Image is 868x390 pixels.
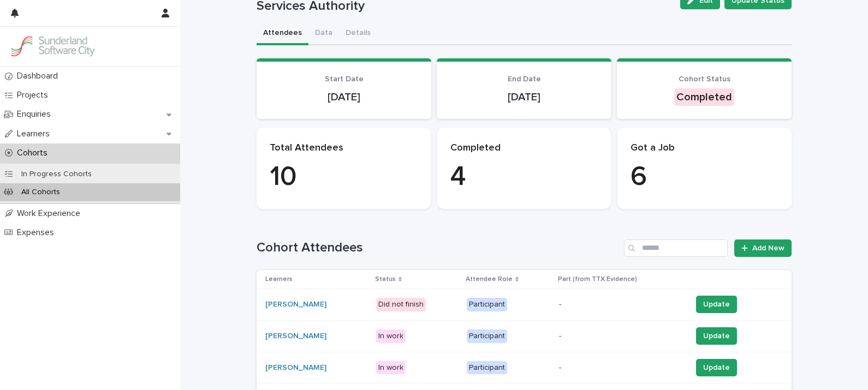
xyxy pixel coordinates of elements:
tr: [PERSON_NAME] In workParticipant-Update [257,320,792,352]
p: [DATE] [270,91,418,104]
p: In Progress Cohorts [13,170,100,179]
a: [PERSON_NAME] [265,300,326,309]
div: In work [376,329,406,343]
span: Update [703,299,730,310]
input: Search [624,239,728,257]
img: GVzBcg19RCOYju8xzymn [9,35,96,57]
p: Got a Job [631,142,778,154]
a: Add New [734,239,792,257]
span: Update [703,331,730,341]
tr: [PERSON_NAME] In workParticipant-Update [257,352,792,383]
h1: Cohort Attendees [257,240,620,256]
span: Update [703,362,730,373]
div: Participant [467,298,507,311]
p: Cohorts [13,148,56,158]
div: Did not finish [376,298,426,311]
a: [PERSON_NAME] [265,332,326,341]
p: - [559,363,683,373]
p: Completed [450,142,598,154]
button: Update [696,327,737,345]
p: [DATE] [450,91,598,104]
p: 6 [631,161,778,194]
p: Learners [265,273,293,285]
button: Update [696,359,737,376]
button: Update [696,296,737,313]
p: Attendee Role [466,273,513,285]
div: In work [376,361,406,375]
button: Data [308,22,339,45]
a: [PERSON_NAME] [265,363,326,373]
p: Projects [13,90,57,100]
tr: [PERSON_NAME] Did not finishParticipant-Update [257,289,792,320]
p: Expenses [13,227,63,238]
p: Dashboard [13,71,67,81]
p: 4 [450,161,598,194]
span: Add New [752,244,784,252]
div: Completed [674,88,734,106]
p: Status [375,273,396,285]
p: 10 [270,161,418,194]
p: Learners [13,129,58,139]
button: Details [339,22,377,45]
p: Enquiries [13,109,60,119]
div: Participant [467,329,507,343]
span: Start Date [325,75,364,83]
div: Participant [467,361,507,375]
button: Attendees [257,22,308,45]
p: Part (from TTX Evidence) [558,273,637,285]
p: Work Experience [13,208,89,219]
span: Cohort Status [679,75,730,83]
span: End Date [508,75,541,83]
p: Total Attendees [270,142,418,154]
p: - [559,300,683,309]
p: All Cohorts [13,188,69,197]
p: - [559,332,683,341]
